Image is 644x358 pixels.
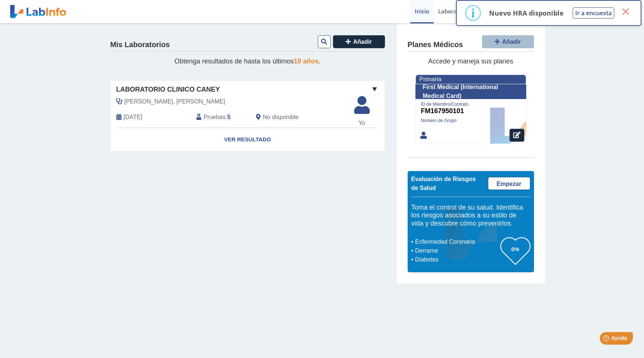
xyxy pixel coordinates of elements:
button: Añadir [482,35,534,48]
span: Accede y maneja sus planes [428,58,513,65]
li: Diabetes [413,255,501,264]
span: 10 años [294,58,319,65]
span: Primaria [420,76,441,82]
a: Empezar [488,177,530,190]
p: Nuevo HRA disponible [489,9,564,17]
span: Obtenga resultados de hasta los últimos . [174,58,320,65]
h3: 0% [501,244,530,254]
b: 5 [227,114,231,120]
span: Añadir [353,39,372,45]
div: : [191,112,250,122]
span: Empezar [496,181,521,187]
span: Evaluación de Riesgos de Salud [411,176,476,191]
span: No disponible [263,113,299,122]
button: Close this dialog [619,5,632,18]
h4: Planes Médicos [408,40,463,49]
li: Derrame [413,246,501,255]
div: i [471,6,475,20]
span: Laboratorio Clinico Caney [116,85,220,95]
span: Pruebas [204,113,226,122]
span: Añadir [502,39,521,45]
h4: Mis Laboratorios [110,40,170,49]
li: Enfermedad Coronaria [413,237,501,246]
h5: Toma el control de su salud. Identifica los riesgos asociados a su estilo de vida y descubre cómo... [411,204,530,228]
a: Ver Resultado [111,128,385,151]
button: Ir a encuesta [573,7,614,19]
span: Yo [350,119,374,128]
span: 2025-05-21 [124,113,142,122]
iframe: Help widget launcher [578,329,636,350]
span: Rodriguez Rivera, Ismael [124,97,225,106]
button: Añadir [333,35,385,48]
